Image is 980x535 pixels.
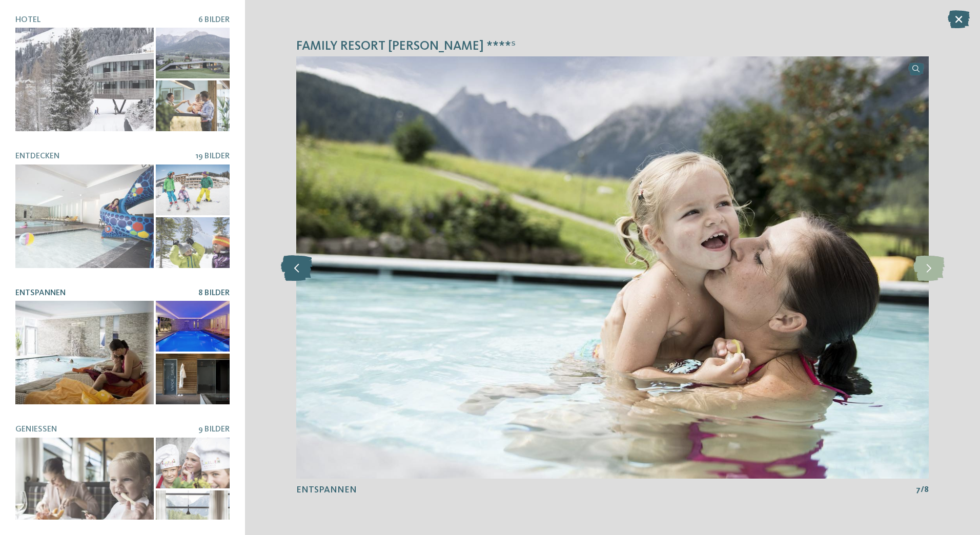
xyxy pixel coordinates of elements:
span: 6 Bilder [198,16,230,24]
span: Entspannen [15,289,66,297]
span: Family Resort [PERSON_NAME] ****ˢ [296,37,516,55]
span: / [921,484,924,496]
span: 8 [924,484,929,496]
span: Entspannen [296,485,357,495]
span: 9 Bilder [198,425,230,434]
span: 7 [916,484,921,496]
span: Entdecken [15,152,59,160]
span: Hotel [15,16,40,24]
img: Family Resort Rainer ****ˢ [296,56,929,479]
span: 19 Bilder [195,152,230,160]
span: 8 Bilder [198,289,230,297]
span: Genießen [15,425,57,434]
